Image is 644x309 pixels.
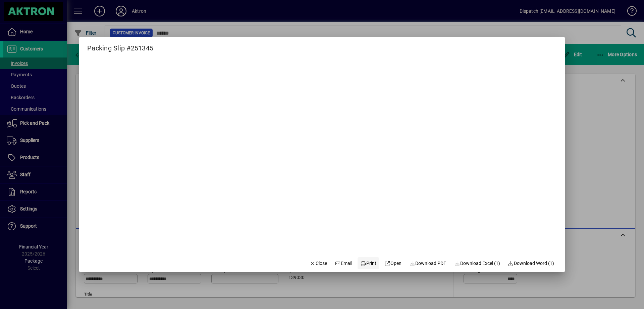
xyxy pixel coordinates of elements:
[451,257,503,269] button: Download Excel (1)
[310,260,327,267] span: Close
[307,257,330,269] button: Close
[410,260,446,267] span: Download PDF
[335,260,353,267] span: Email
[454,260,500,267] span: Download Excel (1)
[382,257,404,269] a: Open
[332,257,355,269] button: Email
[79,37,161,53] h2: Packing Slip #251345
[407,257,449,269] a: Download PDF
[360,260,376,267] span: Print
[505,257,557,269] button: Download Word (1)
[358,257,379,269] button: Print
[384,260,401,267] span: Open
[508,260,554,267] span: Download Word (1)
